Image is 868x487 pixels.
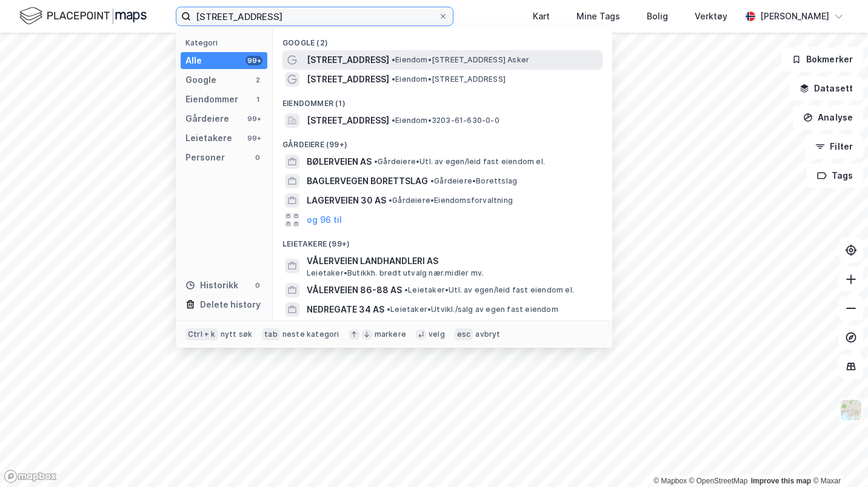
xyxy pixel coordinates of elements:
div: Bolig [647,9,668,24]
div: Personer [185,150,225,165]
div: 99+ [245,133,262,143]
span: Leietaker • Utvikl./salg av egen fast eiendom [387,305,558,314]
img: Z [840,399,863,422]
div: Google [185,73,216,87]
span: • [392,75,395,84]
div: Eiendommer (1) [273,89,612,111]
span: • [404,285,408,294]
button: Tags [807,164,863,188]
div: velg [429,330,445,339]
div: [PERSON_NAME] [760,9,829,24]
span: LAGERVEIEN 30 AS [307,193,386,208]
div: Ctrl + k [185,328,218,340]
div: 0 [253,153,262,162]
span: • [392,55,395,64]
div: Google (2) [273,28,612,50]
div: Alle [185,53,202,68]
div: 2 [253,75,262,85]
span: • [374,157,378,166]
span: • [430,176,434,185]
div: Delete history [200,297,261,312]
div: Gårdeiere (99+) [273,130,612,152]
span: Leietaker • Utl. av egen/leid fast eiendom el. [404,285,574,295]
div: Historikk [185,278,238,293]
div: esc [455,328,473,340]
div: Gårdeiere [185,111,229,126]
div: Verktøy [695,9,727,24]
span: [STREET_ADDRESS] [307,113,389,128]
input: Søk på adresse, matrikkel, gårdeiere, leietakere eller personer [191,7,438,25]
span: VÅLERVEIEN LANDHANDLERI AS [307,254,598,268]
div: 1 [253,94,262,104]
div: tab [262,328,280,340]
span: Gårdeiere • Borettslag [430,176,517,186]
div: Kategori [185,38,267,47]
div: Kart [533,9,550,24]
span: Eiendom • [STREET_ADDRESS] [392,75,506,84]
a: Improve this map [751,477,811,485]
div: Mine Tags [576,9,620,24]
div: 0 [253,280,262,290]
div: neste kategori [282,330,339,339]
button: Datasett [789,76,863,101]
img: logo.f888ab2527a4732fd821a326f86c7f29.svg [19,5,147,27]
button: Bokmerker [781,47,863,71]
div: Leietakere [185,131,232,145]
div: markere [375,330,406,339]
span: [STREET_ADDRESS] [307,53,389,67]
span: Gårdeiere • Eiendomsforvaltning [389,196,513,205]
div: avbryt [475,330,500,339]
div: Leietakere (99+) [273,230,612,251]
span: Eiendom • [STREET_ADDRESS] Asker [392,55,529,65]
a: OpenStreetMap [689,477,748,485]
div: 99+ [245,114,262,124]
span: Leietaker • Butikkh. bredt utvalg nær.midler mv. [307,268,484,278]
button: Filter [805,134,863,159]
iframe: Chat Widget [807,429,868,487]
span: BAGLERVEGEN BORETTSLAG [307,174,428,188]
div: nytt søk [221,330,253,339]
button: Analyse [793,105,863,130]
span: VÅLERVEIEN 86-88 AS [307,283,402,297]
button: og 96 til [307,213,342,227]
span: BØLERVEIEN AS [307,154,372,169]
span: • [392,116,395,125]
a: Mapbox homepage [4,469,57,483]
span: • [387,305,390,314]
span: Gårdeiere • Utl. av egen/leid fast eiendom el. [374,157,545,167]
span: Eiendom • 3203-61-630-0-0 [392,116,499,125]
span: • [389,196,392,205]
div: 99+ [245,56,262,65]
a: Mapbox [653,477,687,485]
span: NEDREGATE 34 AS [307,302,384,317]
div: Eiendommer [185,92,238,107]
span: [STREET_ADDRESS] [307,72,389,87]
